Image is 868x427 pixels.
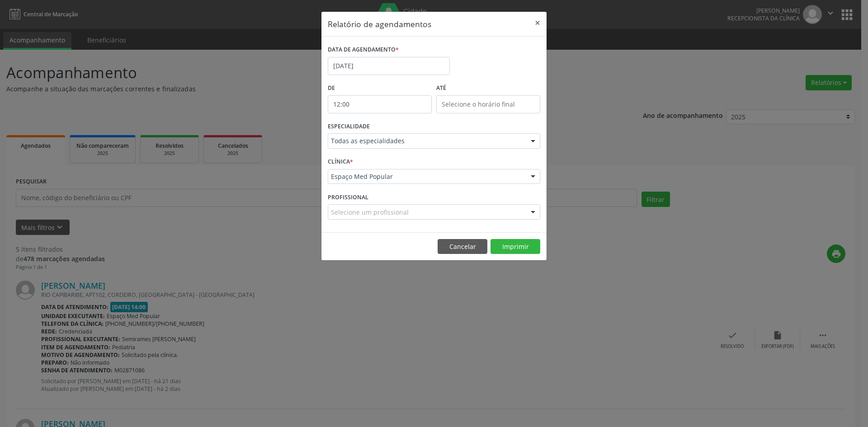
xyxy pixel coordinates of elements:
label: De [328,81,432,95]
label: ESPECIALIDADE [328,120,370,134]
label: CLÍNICA [328,155,353,169]
label: DATA DE AGENDAMENTO [328,43,399,57]
input: Selecione uma data ou intervalo [328,57,450,75]
input: Selecione o horário final [436,95,540,113]
h5: Relatório de agendamentos [328,18,431,30]
label: ATÉ [436,81,540,95]
span: Selecione um profissional [331,207,409,217]
span: Espaço Med Popular [331,172,522,181]
span: Todas as especialidades [331,136,522,145]
button: Cancelar [438,239,487,254]
button: Close [528,12,547,34]
input: Selecione o horário inicial [328,95,432,113]
label: PROFISSIONAL [328,190,368,204]
button: Imprimir [491,239,540,254]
